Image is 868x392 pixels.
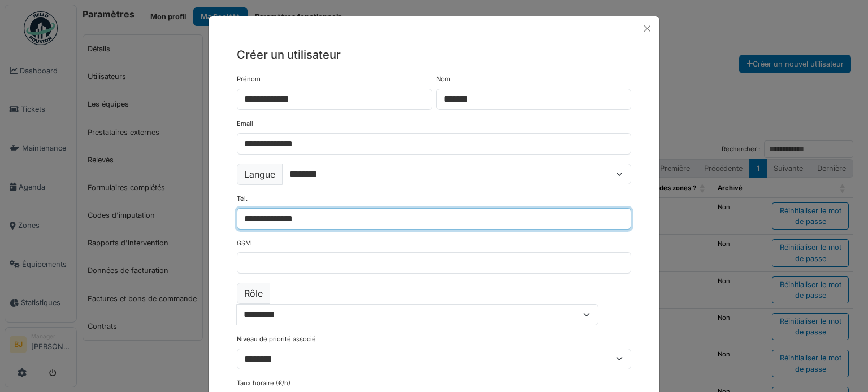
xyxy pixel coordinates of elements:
[237,194,248,204] label: Tél.
[237,74,261,84] label: Prénom
[237,239,251,248] label: GSM
[237,283,270,304] label: Rôle
[436,74,450,84] label: Nom
[237,164,283,185] label: Langue
[237,378,290,388] label: Taux horaire (€/h)
[237,46,631,63] h5: Créer un utilisateur
[237,119,253,129] label: Email
[640,21,655,36] button: Close
[237,334,316,344] label: Niveau de priorité associé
